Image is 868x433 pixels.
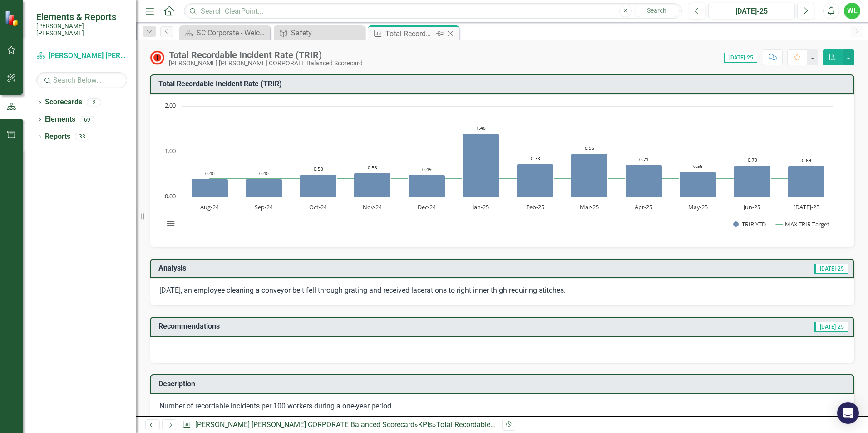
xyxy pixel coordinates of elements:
[314,166,323,172] text: 0.50
[45,114,75,125] a: Elements
[571,153,608,197] path: Mar-25, 0.96. TRIR YTD.
[463,133,499,197] path: Jan-25, 1.4. TRIR YTD.
[776,220,830,228] button: Show MAX TRIR Target
[802,157,811,163] text: 0.69
[80,116,94,123] div: 69
[708,3,795,19] button: [DATE]-25
[158,380,849,388] h3: Description
[165,192,176,200] text: 0.00
[169,60,363,67] div: [PERSON_NAME] [PERSON_NAME] CORPORATE Balanced Scorecard
[158,80,849,88] h3: Total Recordable Incident Rate (TRIR)​
[635,203,652,211] text: Apr-25
[794,203,819,211] text: [DATE]-25
[300,174,337,197] path: Oct-24, 0.5. TRIR YTD.
[36,11,127,22] span: Elements & Reports
[159,285,845,296] p: [DATE], an employee cleaning a conveyor belt fell through grating and received lacerations to rig...
[363,203,382,211] text: Nov-24
[354,173,391,197] path: Nov-24, 0.53. TRIR YTD.
[36,22,127,37] small: [PERSON_NAME] [PERSON_NAME]
[634,5,680,17] button: Search
[814,322,848,332] span: [DATE]-25
[385,28,434,39] div: Total Recordable Incident Rate (TRIR)
[743,203,760,211] text: Jun-25
[45,132,70,142] a: Reports
[837,402,859,424] div: Open Intercom Messenger
[158,322,600,330] h3: Recommendations
[418,203,436,211] text: Dec-24
[688,203,708,211] text: May-25
[45,97,82,108] a: Scorecards
[436,420,556,429] div: Total Recordable Incident Rate (TRIR)
[788,166,825,197] path: Jul-25, 0.69. TRIR YTD.
[517,164,554,197] path: Feb-25, 0.73. TRIR YTD.
[246,179,282,197] path: Sep-24, 0.4. TRIR YTD.
[409,175,445,197] path: Dec-24, 0.49. TRIR YTD.
[255,203,273,211] text: Sep-24
[418,420,433,429] a: KPIs
[159,102,838,238] svg: Interactive chart
[87,98,101,106] div: 2
[585,145,594,151] text: 0.96
[680,172,716,197] path: May-25, 0.56. TRIR YTD.
[150,50,164,65] img: Above MAX Target
[368,164,377,171] text: 0.53
[195,420,414,429] a: [PERSON_NAME] [PERSON_NAME] CORPORATE Balanced Scorecard
[844,3,860,19] button: WL
[259,170,269,177] text: 0.40
[75,133,89,141] div: 33
[5,10,20,26] img: ClearPoint Strategy
[159,102,845,238] div: Chart. Highcharts interactive chart.
[192,179,228,197] path: Aug-24, 0.4. TRIR YTD.
[639,156,649,162] text: 0.71
[526,203,544,211] text: Feb-25
[733,220,766,228] button: Show TRIR YTD
[693,163,703,169] text: 0.56
[626,165,662,197] path: Apr-25, 0.71. TRIR YTD.
[169,50,363,60] div: Total Recordable Incident Rate (TRIR)
[276,27,362,39] a: Safety
[182,420,495,430] div: » »
[711,6,792,17] div: [DATE]-25
[165,147,176,155] text: 1.00
[36,51,127,61] a: [PERSON_NAME] [PERSON_NAME] CORPORATE Balanced Scorecard
[422,166,432,172] text: 0.49
[197,27,268,39] div: SC Corporate - Welcome to ClearPoint
[580,203,599,211] text: Mar-25
[200,203,219,211] text: Aug-24
[205,170,215,177] text: 0.40
[158,264,466,272] h3: Analysis
[472,203,489,211] text: Jan-25
[159,402,391,410] span: Number of recordable incidents per 100 workers during a one-year period
[184,3,682,19] input: Search ClearPoint...
[164,217,177,230] button: View chart menu, Chart
[36,72,127,88] input: Search Below...
[734,165,771,197] path: Jun-25, 0.7. TRIR YTD.
[476,125,486,131] text: 1.40
[531,155,540,162] text: 0.73
[814,264,848,274] span: [DATE]-25
[309,203,327,211] text: Oct-24
[291,27,362,39] div: Safety
[748,157,757,163] text: 0.70
[647,7,666,14] span: Search
[182,27,268,39] a: SC Corporate - Welcome to ClearPoint
[724,53,757,63] span: [DATE]-25
[165,101,176,109] text: 2.00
